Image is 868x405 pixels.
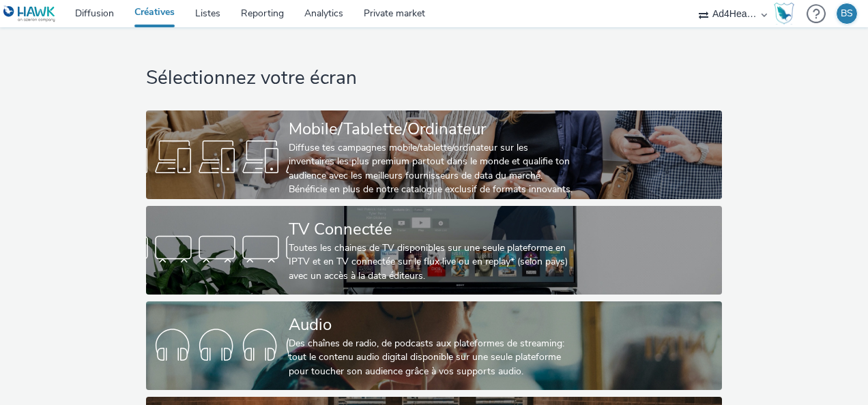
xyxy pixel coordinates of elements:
[289,337,574,378] div: Des chaînes de radio, de podcasts aux plateformes de streaming: tout le contenu audio digital dis...
[289,241,574,283] div: Toutes les chaines de TV disponibles sur une seule plateforme en IPTV et en TV connectée sur le f...
[146,65,721,91] h1: Sélectionnez votre écran
[289,141,574,197] div: Diffuse tes campagnes mobile/tablette/ordinateur sur les inventaires les plus premium partout dan...
[146,301,721,390] a: AudioDes chaînes de radio, de podcasts aux plateformes de streaming: tout le contenu audio digita...
[289,313,574,337] div: Audio
[289,217,574,241] div: TV Connectée
[3,5,56,22] img: undefined Logo
[774,3,800,25] a: Hawk Academy
[289,117,574,141] div: Mobile/Tablette/Ordinateur
[146,110,721,199] a: Mobile/Tablette/OrdinateurDiffuse tes campagnes mobile/tablette/ordinateur sur les inventaires le...
[841,3,853,24] div: BS
[146,206,721,295] a: TV ConnectéeToutes les chaines de TV disponibles sur une seule plateforme en IPTV et en TV connec...
[774,3,794,25] img: Hawk Academy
